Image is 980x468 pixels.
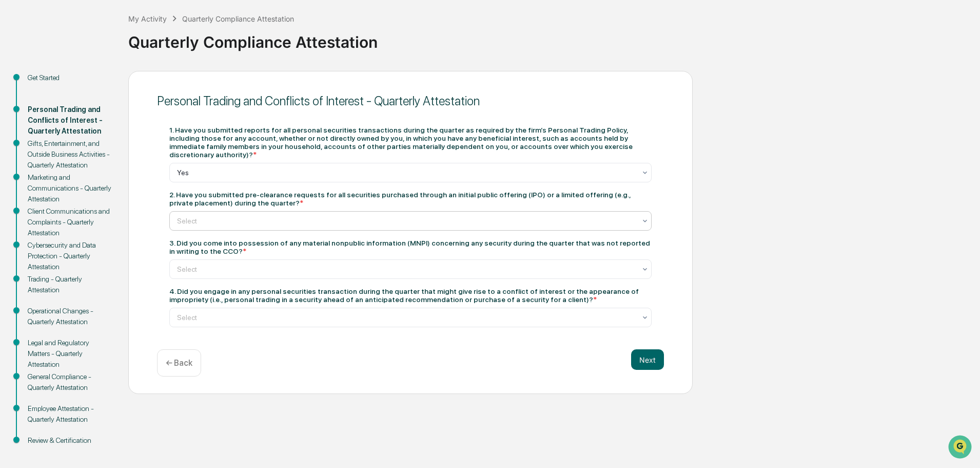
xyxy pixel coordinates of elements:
[28,435,112,446] div: Review & Certification
[28,338,112,370] div: Legal and Regulatory Matters - Quarterly Attestation
[35,79,168,89] div: Start new chat
[631,349,664,370] button: Next
[182,14,294,23] div: Quarterly Compliance Attestation
[10,130,18,139] div: 🖐️
[28,274,112,295] div: Trading - Quarterly Attestation
[28,306,112,327] div: Operational Changes - Quarterly Attestation
[10,22,187,38] p: How can we help?
[10,79,29,97] img: 1746055101610-c473b297-6a78-478c-a979-82029cc54cd1
[6,145,69,163] a: 🔎Data Lookup
[128,25,975,51] div: Quarterly Compliance Attestation
[28,138,112,171] div: Gifts, Entertainment, and Outside Business Activities - Quarterly Attestation
[28,371,112,393] div: General Compliance - Quarterly Attestation
[74,130,83,139] div: 🗄️
[169,126,652,159] div: 1. Have you submitted reports for all personal securities transactions during the quarter as requ...
[6,125,70,144] a: 🖐️Preclearance
[157,93,664,108] div: Personal Trading and Conflicts of Interest - Quarterly Attestation
[28,172,112,204] div: Marketing and Communications - Quarterly Attestation
[174,82,187,94] button: Start new chat
[28,104,112,137] div: Personal Trading and Conflicts of Interest - Quarterly Attestation
[10,150,18,158] div: 🔎
[70,125,131,144] a: 🗄️Attestations
[28,72,112,83] div: Get Started
[35,89,130,97] div: We're available if you need us!
[72,174,124,182] a: Powered byPylon
[169,287,652,304] div: 4. Did you engage in any personal securities transaction during the quarter that might give rise ...
[169,239,652,255] div: 3. Did you come into possession of any material nonpublic information (MNPI) concerning any secur...
[28,403,112,425] div: Employee Attestation - Quarterly Attestation
[28,240,112,272] div: Cybersecurity and Data Protection - Quarterly Attestation
[102,174,124,182] span: Pylon
[166,358,192,368] p: ← Back
[21,129,66,140] span: Preclearance
[85,129,127,140] span: Attestations
[28,206,112,238] div: Client Communications and Complaints - Quarterly Attestation
[128,14,167,23] div: My Activity
[21,149,65,159] span: Data Lookup
[169,191,652,207] div: 2. Have you submitted pre-clearance requests for all securities purchased through an initial publ...
[947,434,975,462] iframe: Open customer support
